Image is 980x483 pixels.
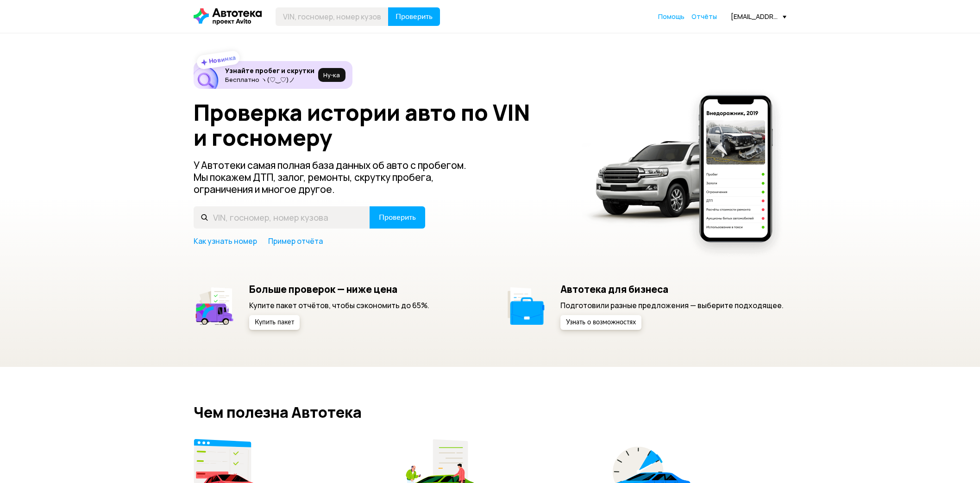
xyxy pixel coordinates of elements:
span: Помощь [658,12,685,21]
input: VIN, госномер, номер кузова [194,206,370,229]
button: Проверить [370,206,425,229]
strong: Новинка [208,53,237,65]
button: Узнать о возможностях [560,315,641,330]
input: VIN, госномер, номер кузова [276,7,389,26]
span: Ну‑ка [323,71,340,79]
p: Бесплатно ヽ(♡‿♡)ノ [225,76,314,83]
span: Проверить [379,214,416,221]
h1: Проверка истории авто по VIN и госномеру [194,100,570,150]
a: Пример отчёта [268,236,323,246]
a: Помощь [658,12,685,21]
span: Купить пакет [255,319,294,326]
span: Отчёты [691,12,717,21]
p: У Автотеки самая полная база данных об авто с пробегом. Мы покажем ДТП, залог, ремонты, скрутку п... [194,159,482,195]
h5: Автотека для бизнеса [560,283,784,295]
a: Отчёты [691,12,717,21]
h5: Больше проверок — ниже цена [249,283,429,295]
p: Подготовили разные предложения — выберите подходящее. [560,300,784,310]
h2: Чем полезна Автотека [194,404,786,421]
a: Как узнать номер [194,236,257,246]
button: Купить пакет [249,315,300,330]
p: Купите пакет отчётов, чтобы сэкономить до 65%. [249,300,429,310]
span: Проверить [396,13,433,20]
div: [EMAIL_ADDRESS][DOMAIN_NAME] [731,12,786,21]
span: Узнать о возможностях [566,319,636,326]
button: Проверить [388,7,440,26]
h6: Узнайте пробег и скрутки [225,67,314,75]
